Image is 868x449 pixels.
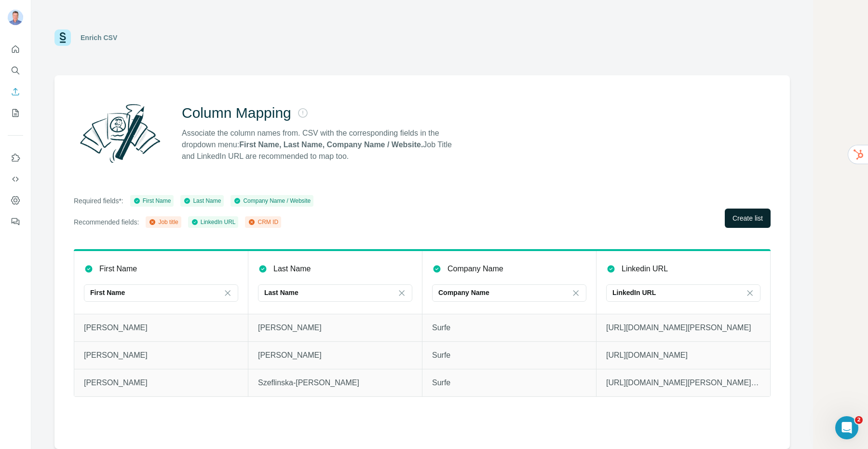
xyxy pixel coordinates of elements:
button: Use Surfe on LinkedIn [8,149,23,167]
div: LinkedIn URL [191,218,236,226]
p: [PERSON_NAME] [84,322,238,334]
div: First Name [133,196,171,205]
p: Company Name [438,288,489,297]
div: CRM ID [248,218,278,226]
button: Dashboard [8,192,23,209]
p: Surfe [432,377,586,389]
p: Surfe [432,322,586,334]
div: Enrich CSV [81,33,117,42]
button: Use Surfe API [8,170,23,188]
p: Last Name [273,263,311,275]
p: Associate the column names from. CSV with the corresponding fields in the dropdown menu: Job Titl... [182,127,461,162]
strong: First Name, Last Name, Company Name / Website. [239,140,423,149]
div: Job title [149,218,178,226]
button: Create list [725,209,771,228]
p: Company Name [448,263,503,275]
button: My lists [8,104,23,122]
img: Avatar [8,10,23,25]
p: LinkedIn URL [612,288,656,297]
p: Recommended fields: [74,217,139,227]
p: [PERSON_NAME] [258,350,412,361]
button: Feedback [8,213,23,230]
p: First Name [90,288,125,297]
div: Company Name / Website [233,196,311,205]
p: [PERSON_NAME] [258,322,412,334]
h2: Column Mapping [182,104,291,122]
p: Last Name [264,288,298,297]
img: Surfe Logo [54,29,71,46]
p: [URL][DOMAIN_NAME][PERSON_NAME] [606,322,760,334]
p: [URL][DOMAIN_NAME][PERSON_NAME][PERSON_NAME] [606,377,760,389]
button: Quick start [8,41,23,58]
p: [URL][DOMAIN_NAME] [606,350,760,361]
p: [PERSON_NAME] [84,350,238,361]
p: Required fields*: [74,196,123,206]
p: Linkedin URL [622,263,668,275]
img: Surfe Illustration - Column Mapping [74,98,166,168]
iframe: Intercom live chat [835,416,858,439]
p: First Name [99,263,137,275]
div: Last Name [183,196,221,205]
button: Enrich CSV [8,83,23,100]
p: Surfe [432,350,586,361]
span: 2 [855,416,863,424]
p: Szeflinska-[PERSON_NAME] [258,377,412,389]
p: [PERSON_NAME] [84,377,238,389]
button: Search [8,62,23,79]
span: Create list [732,213,763,223]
